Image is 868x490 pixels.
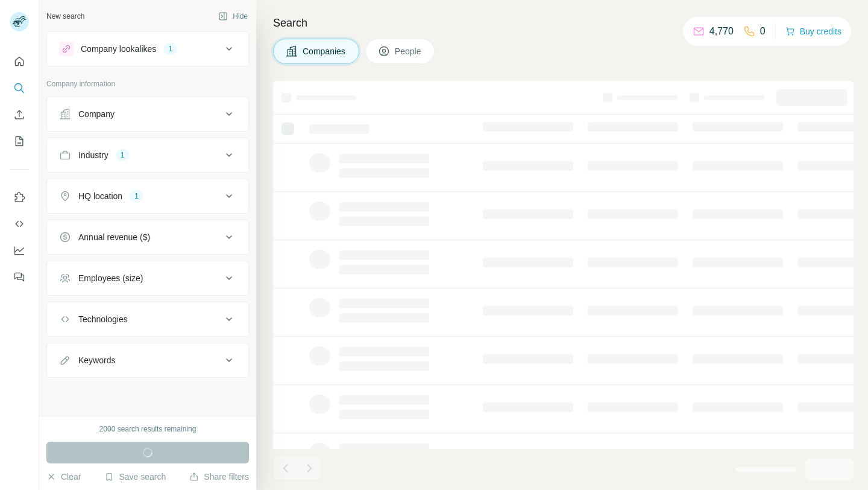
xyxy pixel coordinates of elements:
button: Save search [104,471,166,483]
button: Enrich CSV [10,104,29,126]
button: Company lookalikes1 [47,34,248,63]
div: Employees (size) [78,272,143,284]
p: Company information [46,78,249,89]
div: New search [46,11,84,22]
div: Technologies [78,313,128,325]
button: My lists [10,130,29,152]
button: Annual revenue ($) [47,223,248,252]
span: Companies [303,45,347,57]
div: Annual revenue ($) [78,231,150,243]
button: Technologies [47,305,248,334]
p: 0 [760,24,766,39]
button: Dashboard [10,240,29,261]
button: Keywords [47,346,248,375]
div: HQ location [78,190,122,202]
button: Feedback [10,266,29,288]
div: Company lookalikes [81,43,156,55]
div: Company [78,108,115,120]
button: Hide [210,7,256,25]
div: 2000 search results remaining [99,424,197,434]
div: Industry [78,149,108,161]
button: Use Surfe API [10,213,29,235]
div: 1 [163,43,177,54]
button: Buy credits [785,23,841,40]
button: Company [47,100,248,129]
span: People [395,45,423,57]
button: Share filters [189,471,249,483]
button: Search [10,77,29,99]
div: Keywords [78,354,115,366]
p: 4,770 [709,24,734,39]
button: HQ location1 [47,182,248,211]
button: Use Surfe on LinkedIn [10,186,29,208]
button: Industry1 [47,141,248,170]
button: Clear [46,471,81,483]
h4: Search [273,14,854,31]
div: 1 [116,150,130,161]
div: 1 [130,191,143,202]
button: Employees (size) [47,264,248,293]
button: Quick start [10,51,29,72]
